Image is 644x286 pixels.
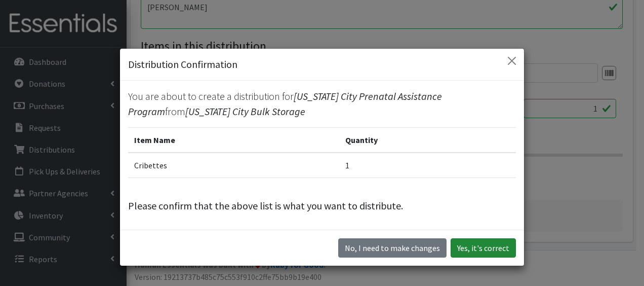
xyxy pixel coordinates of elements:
p: Please confirm that the above list is what you want to distribute. [128,198,516,213]
td: Cribettes [128,153,339,178]
span: [US_STATE] City Bulk Storage [185,105,305,118]
button: Close [504,53,520,69]
button: No I need to make changes [338,238,447,258]
td: 1 [339,153,516,178]
th: Item Name [128,128,339,153]
th: Quantity [339,128,516,153]
p: You are about to create a distribution for from [128,89,516,119]
h5: Distribution Confirmation [128,57,237,72]
button: Yes, it's correct [451,238,516,258]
